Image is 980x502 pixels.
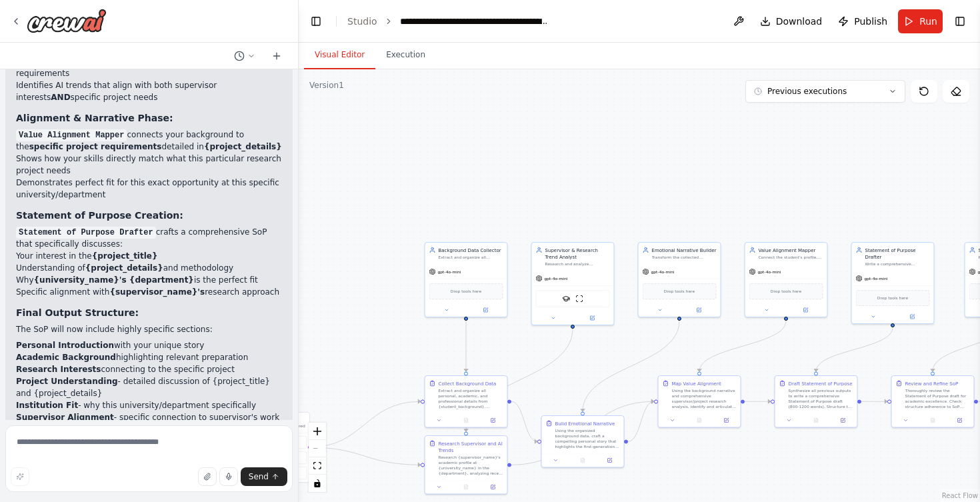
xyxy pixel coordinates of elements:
button: Open in side panel [481,483,504,491]
button: No output available [919,417,947,425]
g: Edge from triggers to 22f238b4-a356-47ce-b2a5-792e3308c063 [309,444,421,468]
span: Previous executions [767,86,847,97]
button: Visual Editor [304,41,375,69]
li: crafts a comprehensive SoP that specifically discusses: [16,226,282,298]
div: Statement of Purpose Drafter [865,247,930,260]
li: Demonstrates perfect fit for this exact opportunity at this specific university/department [16,177,282,201]
g: Edge from fc232b39-7c6c-466b-8c28-6f498dc00757 to fb9bed5c-132d-48fe-8065-9ddcfd705569 [813,327,896,372]
div: Using the organized background data, craft a compelling personal story that highlights the first-... [555,428,620,449]
button: No output available [569,457,597,465]
li: Why is the perfect fit [16,274,282,286]
button: Execution [375,41,436,69]
g: Edge from b5e721ee-ec20-42fa-8e6f-b273c3d58d88 to 22f238b4-a356-47ce-b2a5-792e3308c063 [463,329,576,432]
strong: Statement of Purpose Creation: [16,210,183,221]
span: Drop tools here [664,288,695,295]
div: Synthesize all previous outputs to write a comprehensive Statement of Purpose draft (800-1200 wor... [789,388,853,409]
div: Collect Background Data [439,380,497,387]
button: Hide left sidebar [307,12,325,31]
div: Background Data CollectorExtract and organize all personal, academic, and professional details th... [425,242,508,317]
li: connects your background to the detailed in [16,129,282,153]
button: No output available [685,417,713,425]
div: Value Alignment MapperConnect the student's profile, experience, and skills to the specific {proj... [745,242,828,317]
img: ScrapeWebsiteTool [575,295,583,303]
strong: AND [51,93,70,102]
span: Drop tools here [451,288,481,295]
p: The SoP will now include highly specific sections: [16,323,282,335]
strong: Personal Introduction [16,341,114,350]
div: Extract and organize all personal, academic, and professional details from {student_background}. ... [439,388,503,409]
strong: Project Understanding [16,377,118,386]
div: Map Value AlignmentUsing the background narrative and comprehensive supervisor/project research a... [658,375,741,428]
span: Drop tools here [771,288,801,295]
span: gpt-4o-mini [865,276,888,281]
li: Understanding of and methodology [16,262,282,274]
button: Show right sidebar [951,12,969,31]
button: Publish [833,9,893,33]
g: Edge from 80c99a24-79a8-45ed-bfe2-e949c82dbe01 to 3091ff34-19ab-45a6-b87d-3960d6935945 [579,321,683,412]
button: Run [898,9,943,33]
div: Map Value Alignment [672,380,721,387]
strong: Supervisor Alignment [16,413,114,422]
button: Open in side panel [481,417,504,425]
div: Research Supervisor and AI TrendsResearch {supervisor_name}'s academic profile at {university_nam... [425,435,508,495]
div: Write a comprehensive Statement of Purpose draft (800-1200 words) using insights from all previou... [865,261,930,267]
span: Run [919,15,937,28]
code: Value Alignment Mapper [16,129,127,141]
strong: Institution Fit [16,401,78,410]
span: Send [249,471,269,482]
button: Switch to previous chat [229,48,261,64]
button: Previous executions [745,80,905,103]
strong: Academic Background [16,353,116,362]
div: Review and Refine SoPThoroughly review the Statement of Purpose draft for academic excellence. Ch... [891,375,975,428]
img: Logo [27,9,107,33]
g: Edge from 49f49ec5-36a1-4dde-8e91-dad679909a07 to 47d5aec9-a831-4a57-8e27-d7fe1d0045ab [696,321,789,372]
span: Drop tools here [877,295,908,301]
g: Edge from fb9bed5c-132d-48fe-8065-9ddcfd705569 to 13684eb1-c700-451a-8e90-e2c9b85397de [861,398,887,405]
li: Identifies AI trends that align with both supervisor interests specific project needs [16,79,282,103]
span: gpt-4o-mini [758,269,781,275]
button: Send [241,467,287,486]
li: Specific alignment with research approach [16,286,282,298]
div: Review and Refine SoP [905,380,959,387]
button: Open in side panel [573,314,611,322]
strong: {supervisor_name}'s [109,287,205,297]
span: gpt-4o-mini [438,269,461,275]
img: SerplyScholarSearchTool [562,295,570,303]
button: Open in side panel [680,306,718,314]
strong: {project_title} [92,251,158,261]
div: Collect Background DataExtract and organize all personal, academic, and professional details from... [425,375,508,428]
div: Extract and organize all personal, academic, and professional details that demonstrate your uniqu... [439,255,503,260]
span: Publish [854,15,887,28]
strong: {university_name}'s {department} [34,275,194,285]
div: React Flow controls [309,423,326,492]
g: Edge from triggers to 9ccaf8ba-25ce-4b42-902e-5cfd7fd3fbe1 [309,398,421,451]
div: Draft Statement of PurposeSynthesize all previous outputs to write a comprehensive Statement of P... [775,375,858,428]
g: Edge from 47068748-ec3e-4ea6-8e4c-81be8dd691f8 to 9ccaf8ba-25ce-4b42-902e-5cfd7fd3fbe1 [463,321,469,372]
button: Open in side panel [893,313,931,321]
div: Research and analyze {supervisor_name}'s academic work at {university_name} in the {department}, ... [545,261,610,267]
button: Open in side panel [787,306,825,314]
div: Research {supervisor_name}'s academic profile at {university_name} in the {department}, analyzing... [439,455,503,476]
button: No output available [452,483,480,491]
g: Edge from 47d5aec9-a831-4a57-8e27-d7fe1d0045ab to fb9bed5c-132d-48fe-8065-9ddcfd705569 [745,398,771,405]
button: Start a new chat [266,48,287,64]
li: - specific connection to supervisor's work [16,411,282,423]
div: Connect the student's profile, experience, and skills to the specific {project_title} at {univers... [759,255,823,260]
div: Draft Statement of Purpose [789,380,853,387]
li: with your unique story [16,339,282,351]
strong: Final Output Structure: [16,307,139,318]
button: Open in side panel [715,417,737,425]
g: Edge from 9ccaf8ba-25ce-4b42-902e-5cfd7fd3fbe1 to 3091ff34-19ab-45a6-b87d-3960d6935945 [511,398,537,445]
button: Improve this prompt [11,467,29,486]
button: Open in side panel [598,457,621,465]
a: React Flow attribution [942,492,978,499]
strong: Alignment & Narrative Phase: [16,113,173,123]
button: No output available [802,417,830,425]
div: Build Emotional Narrative [555,420,615,427]
nav: breadcrumb [347,15,550,28]
div: Supervisor & Research Trend AnalystResearch and analyze {supervisor_name}'s academic work at {uni... [531,242,615,325]
g: Edge from 22f238b4-a356-47ce-b2a5-792e3308c063 to 47d5aec9-a831-4a57-8e27-d7fe1d0045ab [511,398,654,468]
button: Open in side panel [467,306,505,314]
strong: {project_details} [85,263,163,273]
div: Value Alignment Mapper [759,247,823,253]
